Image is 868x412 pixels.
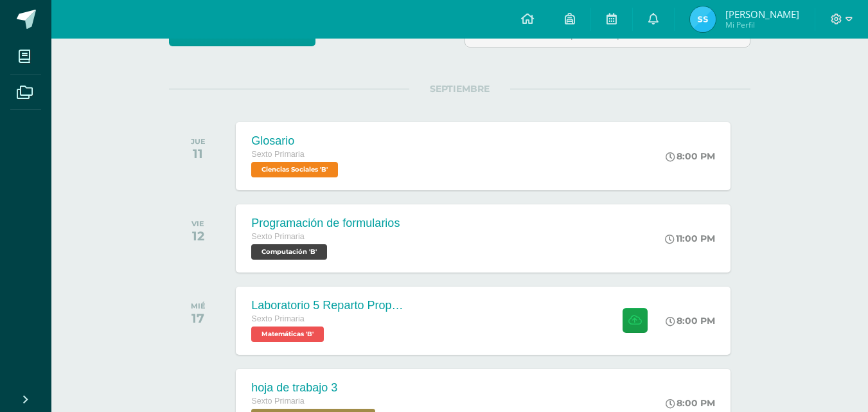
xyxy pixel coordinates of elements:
[666,150,715,162] div: 8:00 PM
[666,315,715,327] div: 8:00 PM
[409,83,510,94] span: SEPTIEMBRE
[191,137,206,146] div: JUE
[725,19,799,30] span: Mi Perfil
[665,233,715,244] div: 11:00 PM
[251,162,338,177] span: Ciencias Sociales 'B'
[251,244,327,260] span: Computación 'B'
[191,219,204,228] div: VIE
[666,397,715,409] div: 8:00 PM
[725,8,799,21] span: [PERSON_NAME]
[690,6,716,32] img: f7d66352c67c8c7de37f5bd4605e0bb6.png
[191,301,206,310] div: MIÉ
[191,146,206,161] div: 11
[251,299,405,312] div: Laboratorio 5 Reparto Proporcional y regla de tres directa e indirecta.
[251,217,400,230] div: Programación de formularios
[251,327,324,342] span: Matemáticas 'B'
[251,397,305,406] span: Sexto Primaria
[251,314,305,323] span: Sexto Primaria
[191,310,206,326] div: 17
[251,134,341,148] div: Glosario
[251,232,305,241] span: Sexto Primaria
[191,228,204,244] div: 12
[251,150,305,159] span: Sexto Primaria
[251,381,378,395] div: hoja de trabajo 3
